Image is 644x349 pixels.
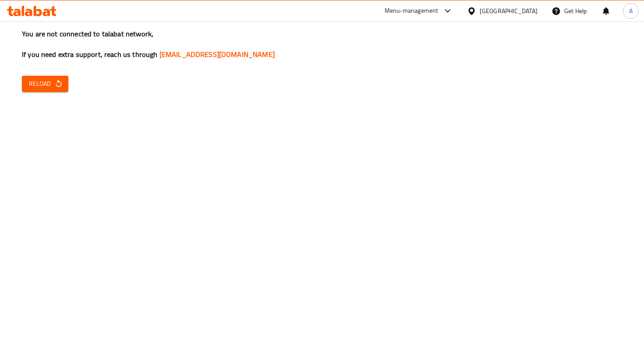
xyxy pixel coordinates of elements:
span: Reload [29,78,61,89]
a: [EMAIL_ADDRESS][DOMAIN_NAME] [159,48,275,61]
div: [GEOGRAPHIC_DATA] [480,6,538,16]
button: Reload [22,76,68,92]
div: Menu-management [385,6,439,16]
span: A [629,6,633,16]
h3: You are not connected to talabat network, If you need extra support, reach us through [22,29,622,60]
